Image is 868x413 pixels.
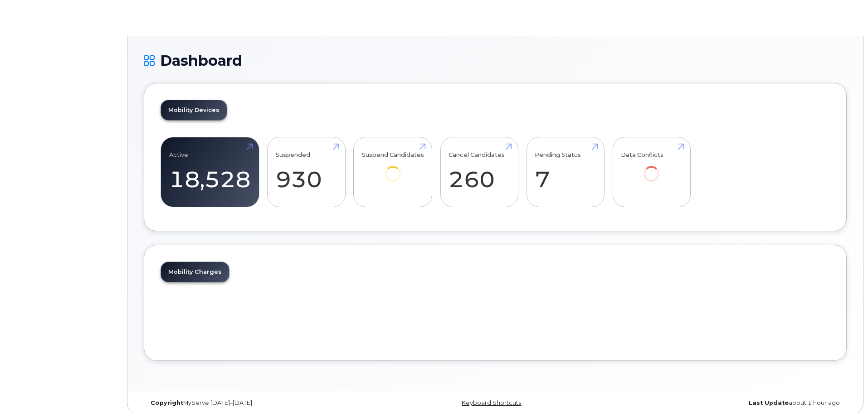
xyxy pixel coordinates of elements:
a: Keyboard Shortcuts [462,399,521,406]
a: Cancel Candidates 260 [449,142,510,202]
a: Pending Status 7 [535,142,596,202]
div: MyServe [DATE]–[DATE] [144,399,378,407]
a: Data Conflicts [621,142,682,194]
div: about 1 hour ago [612,399,847,407]
a: Mobility Devices [161,100,227,120]
a: Suspended 930 [276,142,337,202]
a: Mobility Charges [161,262,229,282]
strong: Copyright [151,399,183,406]
a: Suspend Candidates [362,142,424,194]
strong: Last Update [749,399,789,406]
h1: Dashboard [144,53,847,68]
a: Active 18,528 [169,142,251,202]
